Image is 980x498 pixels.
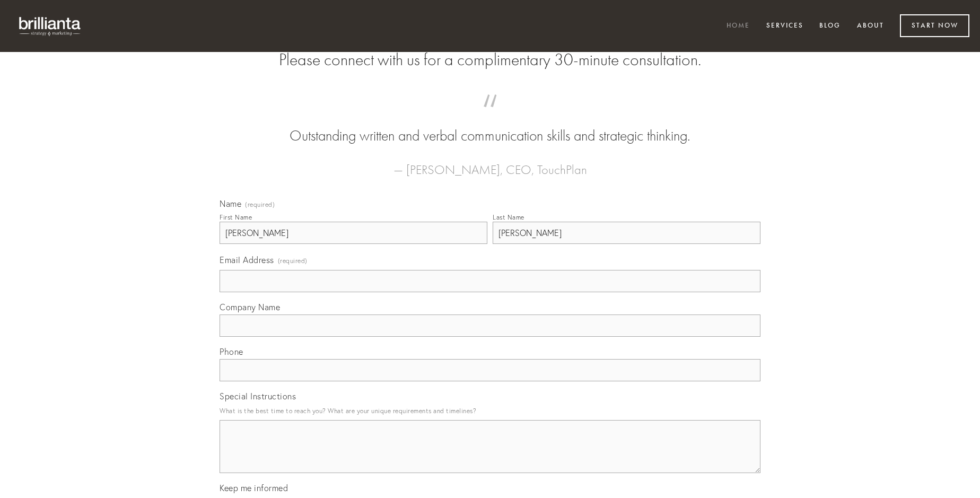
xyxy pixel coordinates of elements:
[220,404,760,418] p: What is the best time to reach you? What are your unique requirements and timelines?
[759,18,810,35] a: Services
[237,146,743,180] figcaption: — [PERSON_NAME], CEO, TouchPlan
[11,11,90,41] img: brillianta - research, strategy, marketing
[493,213,524,221] div: Last Name
[237,105,743,146] blockquote: Outstanding written and verbal communication skills and strategic thinking.
[220,346,243,357] span: Phone
[278,254,308,268] span: (required)
[812,18,847,35] a: Blog
[720,18,757,35] a: Home
[237,105,743,126] span: “
[220,483,288,493] span: Keep me informed
[220,213,252,221] div: First Name
[220,302,280,312] span: Company Name
[850,18,891,35] a: About
[220,391,296,401] span: Special Instructions
[220,50,760,70] h2: Please connect with us for a complimentary 30-minute consultation.
[220,198,241,209] span: Name
[900,14,969,37] a: Start Now
[245,202,275,208] span: (required)
[220,255,274,265] span: Email Address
